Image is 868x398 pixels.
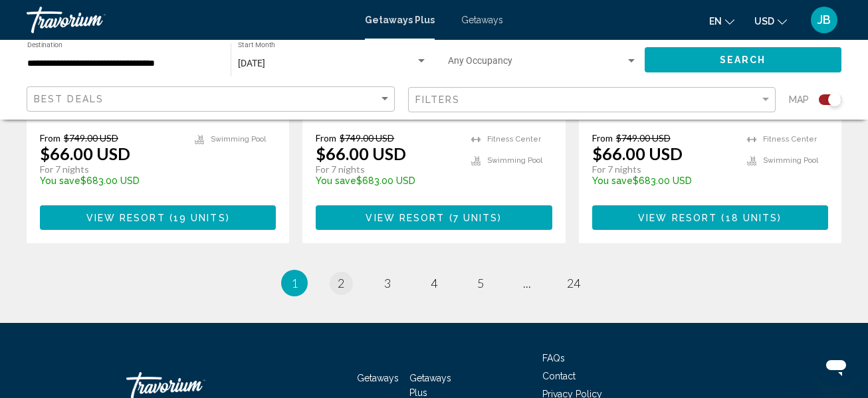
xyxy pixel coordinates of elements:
span: 19 units [173,213,226,223]
span: Swimming Pool [211,135,266,144]
span: 18 units [726,213,778,223]
span: You save [316,175,356,186]
a: FAQs [542,353,565,363]
button: View Resort(18 units) [592,205,828,230]
button: User Menu [807,6,841,34]
span: [DATE] [238,58,265,68]
span: Swimming Pool [763,156,818,165]
span: From [316,132,336,144]
button: View Resort(7 units) [316,205,552,230]
span: Search [720,55,766,66]
p: $683.00 USD [316,175,457,186]
span: ( ) [165,213,230,223]
p: $66.00 USD [40,144,130,163]
p: $66.00 USD [316,144,406,163]
span: USD [754,16,774,27]
span: View Resort [366,213,445,223]
button: Change language [709,11,734,31]
button: Search [645,47,842,72]
span: 24 [567,276,580,290]
span: en [709,16,722,27]
span: Map [789,90,809,109]
p: For 7 nights [316,163,457,175]
span: Fitness Center [763,135,817,144]
span: View Resort [638,213,717,223]
span: Best Deals [34,94,104,104]
span: ... [523,276,531,290]
span: JB [817,13,831,27]
ul: Pagination [27,270,841,296]
span: From [40,132,60,144]
span: 7 units [453,213,498,223]
button: Filter [408,86,776,114]
a: Getaways Plus [409,373,451,398]
span: 4 [431,276,437,290]
span: 2 [338,276,344,290]
a: Getaways [461,15,503,25]
span: $749.00 USD [616,132,671,144]
span: 3 [384,276,391,290]
span: Swimming Pool [487,156,542,165]
p: For 7 nights [592,163,734,175]
span: You save [592,175,633,186]
span: ( ) [717,213,782,223]
a: Getaways Plus [365,15,435,25]
p: $683.00 USD [592,175,734,186]
span: Filters [415,94,461,105]
p: $683.00 USD [40,175,181,186]
button: Change currency [754,11,787,31]
span: 1 [291,276,298,290]
span: You save [40,175,80,186]
span: Fitness Center [487,135,541,144]
mat-select: Sort by [34,94,391,105]
a: Travorium [27,7,352,33]
p: $66.00 USD [592,144,683,163]
span: From [592,132,613,144]
a: Getaways [357,373,399,383]
iframe: Button to launch messaging window [815,345,857,387]
button: View Resort(19 units) [40,205,276,230]
span: $749.00 USD [340,132,394,144]
p: For 7 nights [40,163,181,175]
span: View Resort [86,213,165,223]
span: $749.00 USD [64,132,118,144]
span: 5 [477,276,484,290]
span: ( ) [445,213,502,223]
a: Contact [542,371,576,381]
